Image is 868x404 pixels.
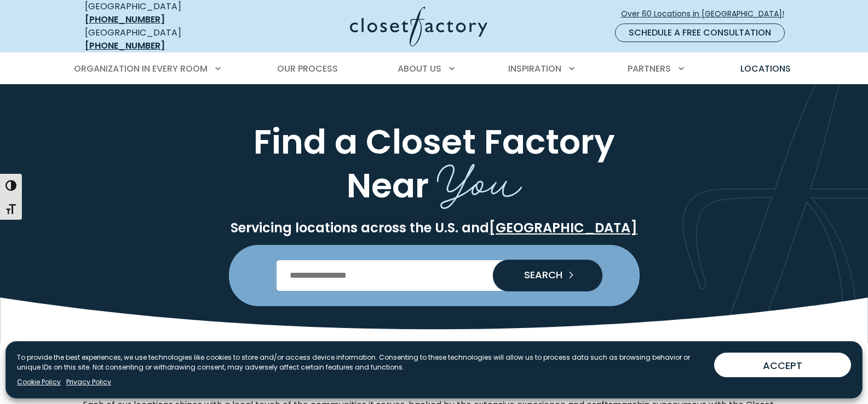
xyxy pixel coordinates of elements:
span: Organization in Every Room [74,62,208,75]
p: To provide the best experiences, we use technologies like cookies to store and/or access device i... [17,353,705,372]
span: Our Process [277,62,338,75]
span: Over 60 Locations in [GEOGRAPHIC_DATA]! [621,8,793,20]
p: Servicing locations across the U.S. and [83,220,786,236]
nav: Primary Menu [66,54,802,84]
span: Inspiration [508,62,561,75]
a: [PHONE_NUMBER] [85,13,165,26]
a: Schedule a Free Consultation [615,24,785,42]
div: [GEOGRAPHIC_DATA] [85,26,244,52]
a: Cookie Policy [17,377,61,387]
a: Privacy Policy [66,377,111,387]
span: Find a Closet Factory [254,118,615,166]
button: ACCEPT [714,353,851,377]
a: Over 60 Locations in [GEOGRAPHIC_DATA]! [620,4,794,24]
span: Partners [628,62,671,75]
a: [GEOGRAPHIC_DATA] [489,219,637,237]
span: Near [347,162,429,209]
a: [PHONE_NUMBER] [85,39,165,52]
span: Locations [740,62,791,75]
span: About Us [398,62,441,75]
img: Closet Factory Logo [350,7,487,46]
span: SEARCH [515,270,562,280]
span: You [437,142,522,213]
button: Search our Nationwide Locations [493,260,602,291]
input: Enter Postal Code [277,260,591,291]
